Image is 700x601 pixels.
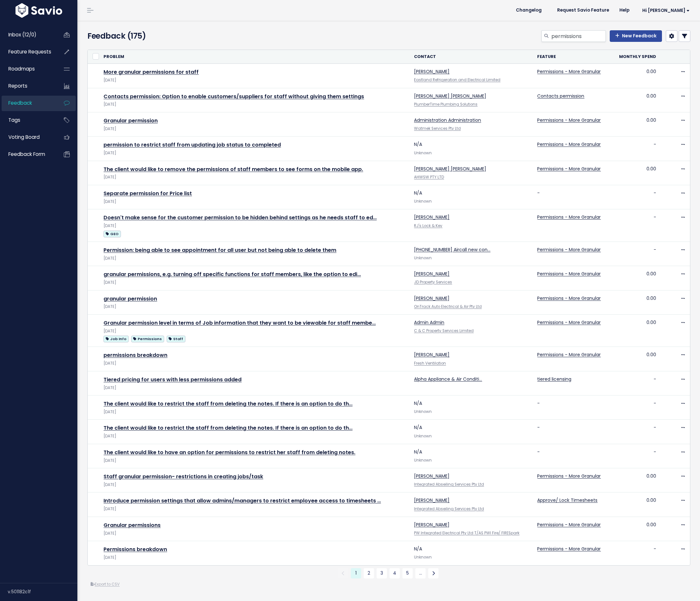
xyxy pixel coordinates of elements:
[131,335,164,343] a: Permissions
[14,3,64,18] img: logo-white.9d6f32f41409.svg
[611,371,660,395] td: -
[2,27,54,42] a: Inbox (12/0)
[104,117,158,124] a: Granular permission
[533,420,611,444] td: -
[167,335,185,343] a: Staff
[8,117,20,123] span: Tags
[614,5,635,15] a: Help
[537,521,601,528] a: Permissions - More Granular
[533,50,611,64] th: Feature
[2,130,54,145] a: Voting Board
[351,568,361,578] span: 1
[104,457,406,464] div: [DATE]
[410,541,533,565] td: N/A
[551,30,606,42] input: Search feedback...
[414,304,482,309] a: OnTrack Auto Electrical & Air Pty Ltd
[611,161,660,185] td: 0.00
[414,409,432,414] span: Unknown
[414,434,432,439] span: Unknown
[104,424,352,432] a: The client would like to restrict the staff from deleting the notes. If there is an option to do th…
[611,266,660,290] td: 0.00
[537,295,601,301] a: Permissions - More Granular
[611,444,660,468] td: -
[414,271,449,277] a: [PERSON_NAME]
[8,65,35,72] span: Roadmaps
[537,319,601,326] a: Permissions - More Granular
[414,214,449,220] a: [PERSON_NAME]
[8,134,40,140] span: Voting Board
[414,117,481,123] a: Administration Administration
[104,230,121,238] a: GEO
[410,395,533,419] td: N/A
[104,223,406,229] div: [DATE]
[414,473,449,479] a: [PERSON_NAME]
[2,79,54,93] a: Reports
[537,214,601,220] a: Permissions - More Granular
[104,385,406,391] div: [DATE]
[537,497,597,503] a: Approve/ Lock Timesheets
[414,497,449,503] a: [PERSON_NAME]
[414,246,490,253] a: [PHONE_NUMBER] Aircall new con…
[537,473,601,479] a: Permissions - More Granular
[8,82,27,89] span: Reports
[611,137,660,161] td: -
[414,199,432,204] span: Unknown
[414,351,449,358] a: [PERSON_NAME]
[414,555,432,560] span: Unknown
[104,141,281,148] a: permission to restrict staff from updating job status to completed
[414,77,500,82] a: Eastland Refrigeration and Electrical Limited
[8,48,51,55] span: Feature Requests
[8,100,32,106] span: Feedback
[414,102,478,107] a: PlumberTime Plumbing Solutions
[611,242,660,266] td: -
[414,530,519,536] a: PW Integrated Electrical Pty Ltd T/AS PWI Fire/ FIRESpark
[537,93,584,99] a: Contacts permission
[104,198,406,205] div: [DATE]
[87,30,282,42] h4: Feedback (175)
[377,568,387,578] a: 3
[537,141,601,148] a: Permissions - More Granular
[611,88,660,112] td: 0.00
[414,280,452,285] a: JD Property Services
[104,150,406,157] div: [DATE]
[2,62,54,76] a: Roadmaps
[104,93,364,100] a: Contacts permission: Option to enable customers/suppliers for staff without giving them settings
[537,166,601,172] a: Permissions - More Granular
[611,50,660,64] th: Monthly spend
[91,582,120,587] a: Export to CSV
[104,303,406,310] div: [DATE]
[537,351,601,358] a: Permissions - More Granular
[104,77,406,84] div: [DATE]
[104,376,242,383] a: Tiered pricing for users with less permissions added
[642,8,690,13] span: Hi [PERSON_NAME]
[104,174,406,181] div: [DATE]
[537,117,601,123] a: Permissions - More Granular
[104,530,406,537] div: [DATE]
[533,395,611,419] td: -
[611,112,660,136] td: 0.00
[533,444,611,468] td: -
[104,521,161,529] a: Granular permissions
[611,314,660,347] td: 0.00
[414,93,486,99] a: [PERSON_NAME] [PERSON_NAME]
[414,521,449,528] a: [PERSON_NAME]
[104,126,406,132] div: [DATE]
[104,473,263,480] a: Staff granular permission- restrictions in creating jobs/task
[410,420,533,444] td: N/A
[104,255,406,262] div: [DATE]
[537,546,601,552] a: Permissions - More Granular
[410,185,533,209] td: N/A
[104,190,192,197] a: Separate permission for Price list
[104,319,376,327] a: Granular permission level in terms of Job information that they want to be viewable for staff membe…
[414,295,449,301] a: [PERSON_NAME]
[552,5,614,15] a: Request Savio Feature
[104,433,406,440] div: [DATE]
[8,583,77,600] div: v.501182c1f
[410,137,533,161] td: N/A
[104,554,406,561] div: [DATE]
[611,290,660,314] td: 0.00
[611,541,660,565] td: -
[611,468,660,492] td: 0.00
[100,50,410,64] th: Problem
[414,68,449,75] a: [PERSON_NAME]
